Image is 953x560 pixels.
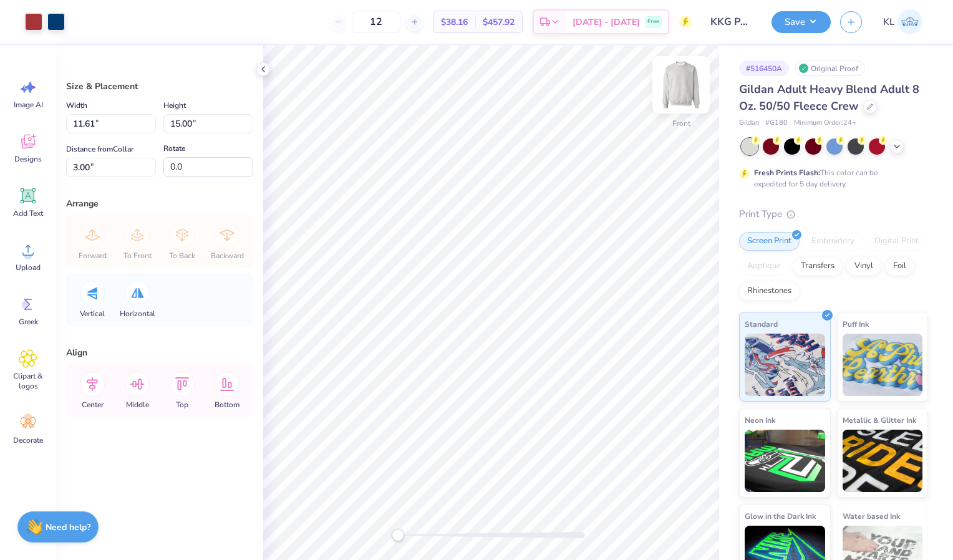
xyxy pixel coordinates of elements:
span: Glow in the Dark Ink [745,509,816,523]
span: Metallic & Glitter Ink [843,413,916,427]
span: Greek [19,317,38,327]
span: Upload [16,263,41,273]
span: Free [647,17,659,26]
div: Digital Print [866,232,927,251]
span: [DATE] - [DATE] [573,16,640,29]
span: $457.92 [483,16,515,29]
input: Untitled Design [701,9,762,34]
div: # 516450A [739,60,789,76]
img: Front [656,60,706,110]
span: Clipart & logos [7,371,49,391]
span: # G180 [765,118,788,128]
div: Foil [885,257,914,276]
span: Center [82,400,104,410]
div: Applique [739,257,789,276]
div: Screen Print [739,232,800,251]
span: Top [176,400,188,410]
div: Arrange [66,197,253,210]
div: Transfers [793,257,843,276]
div: Print Type [739,207,928,221]
span: Gildan [739,118,759,128]
img: Metallic & Glitter Ink [843,430,923,492]
span: Middle [126,400,149,410]
strong: Need help? [46,521,90,533]
div: Vinyl [846,257,881,276]
div: Align [66,346,253,359]
input: – – [352,11,400,33]
span: Add Text [13,208,43,218]
label: Distance from Collar [66,142,133,157]
span: Standard [745,317,778,331]
button: Save [772,11,831,33]
img: Neon Ink [745,430,825,492]
div: This color can be expedited for 5 day delivery. [754,167,907,190]
span: Puff Ink [843,317,869,331]
img: Standard [745,334,825,396]
label: Height [163,98,186,113]
span: Designs [14,154,42,164]
label: Width [66,98,87,113]
span: Bottom [215,400,239,410]
div: Rhinestones [739,282,800,301]
span: Neon Ink [745,413,775,427]
div: Size & Placement [66,80,253,93]
span: Image AI [14,100,43,110]
img: Kaitlynn Lawson [897,9,922,34]
div: Accessibility label [392,529,404,541]
div: Front [672,118,690,129]
span: $38.16 [441,16,468,29]
div: Original Proof [795,60,865,76]
span: Minimum Order: 24 + [794,118,856,128]
span: Vertical [80,309,105,319]
strong: Fresh Prints Flash: [754,168,820,178]
label: Rotate [163,141,185,156]
a: KL [878,9,928,34]
span: Decorate [13,435,43,445]
span: Horizontal [120,309,155,319]
img: Puff Ink [843,334,923,396]
div: Embroidery [803,232,863,251]
span: Water based Ink [843,509,900,523]
span: KL [883,15,894,29]
span: Gildan Adult Heavy Blend Adult 8 Oz. 50/50 Fleece Crew [739,82,919,113]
